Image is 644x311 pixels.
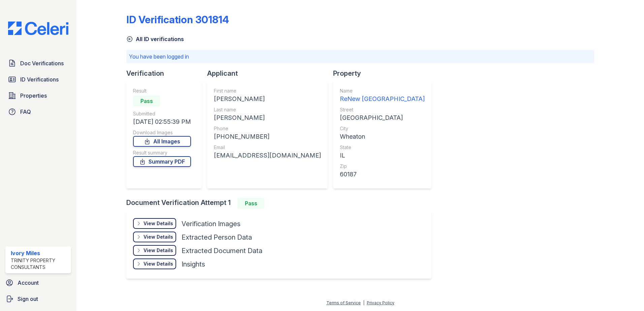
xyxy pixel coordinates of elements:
div: View Details [143,261,173,267]
div: Document Verification Attempt 1 [126,198,437,209]
div: Zip [340,163,425,170]
div: 60187 [340,170,425,179]
div: Last name [214,106,321,113]
div: State [340,144,425,151]
span: Account [18,279,39,287]
div: Result summary [133,149,191,156]
span: Doc Verifications [20,59,64,67]
a: Doc Verifications [5,57,71,70]
div: [PHONE_NUMBER] [214,132,321,141]
div: ReNew [GEOGRAPHIC_DATA] [340,94,425,104]
a: Terms of Service [326,300,361,305]
a: ID Verifications [5,73,71,86]
div: Property [333,69,437,78]
a: Name ReNew [GEOGRAPHIC_DATA] [340,88,425,104]
div: Extracted Document Data [182,246,262,255]
p: You have been logged in [129,53,591,61]
div: Email [214,144,321,151]
div: Result [133,88,191,94]
div: Wheaton [340,132,425,141]
a: Privacy Policy [367,300,394,305]
div: View Details [143,247,173,254]
a: Sign out [3,292,74,306]
div: [EMAIL_ADDRESS][DOMAIN_NAME] [214,151,321,160]
div: ID Verification 301814 [126,13,229,26]
div: Insights [182,260,205,269]
div: | [363,300,364,305]
div: Trinity Property Consultants [11,257,68,271]
span: ID Verifications [20,75,59,83]
span: Sign out [18,295,38,303]
div: Phone [214,125,321,132]
div: City [340,125,425,132]
span: FAQ [20,108,31,116]
div: First name [214,88,321,94]
div: View Details [143,234,173,240]
a: All ID verifications [126,35,184,43]
div: Street [340,106,425,113]
div: Verification [126,69,207,78]
div: Pass [133,96,160,106]
div: View Details [143,220,173,227]
a: Account [3,276,74,289]
div: Download Images [133,129,191,136]
div: Name [340,88,425,94]
div: [PERSON_NAME] [214,94,321,104]
a: FAQ [5,105,71,118]
a: Summary PDF [133,156,191,167]
span: Properties [20,92,47,100]
a: All Images [133,136,191,147]
div: Verification Images [182,219,240,229]
div: Ivory Miles [11,249,68,257]
div: Extracted Person Data [182,233,252,242]
div: [GEOGRAPHIC_DATA] [340,113,425,123]
div: Applicant [207,69,333,78]
div: [DATE] 02:55:39 PM [133,117,191,127]
div: IL [340,151,425,160]
div: Submitted [133,110,191,117]
img: CE_Logo_Blue-a8612792a0a2168367f1c8372b55b34899dd931a85d93a1a3d3e32e68fde9ad4.png [3,22,74,35]
div: [PERSON_NAME] [214,113,321,123]
div: Pass [237,198,264,209]
a: Properties [5,89,71,102]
